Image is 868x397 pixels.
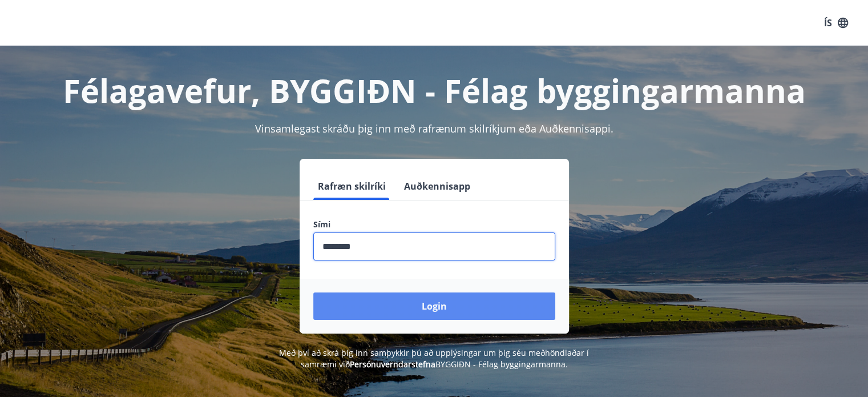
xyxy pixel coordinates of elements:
[350,359,435,370] a: Persónuverndarstefna
[255,122,613,135] span: Vinsamlegast skráðu þig inn með rafrænum skilríkjum eða Auðkennisappi.
[313,219,555,230] label: Sími
[279,347,589,370] span: Með því að skrá þig inn samþykkir þú að upplýsingar um þig séu meðhöndlaðar í samræmi við BYGGIÐN...
[37,69,831,112] h1: Félagavefur, BYGGIÐN - Félag byggingarmanna
[313,292,555,320] button: Login
[399,173,475,200] button: Auðkennisapp
[818,13,854,33] button: ÍS
[313,173,390,200] button: Rafræn skilríki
